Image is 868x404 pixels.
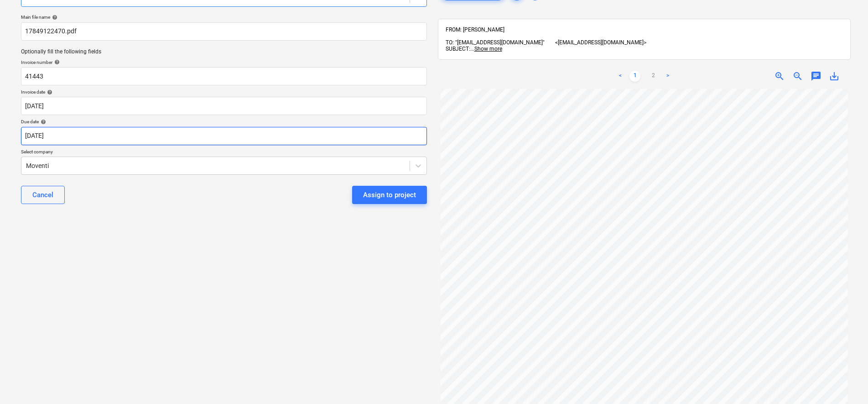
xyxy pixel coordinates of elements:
[21,89,427,95] div: Invoice date
[792,71,803,82] span: zoom_out
[446,46,470,52] span: SUBJECT:
[50,15,57,20] span: help
[21,67,427,85] input: Invoice number
[21,97,427,115] input: Invoice date not specified
[811,71,821,82] span: chat
[648,71,659,82] a: Page 2
[45,89,52,95] span: help
[662,71,673,82] a: Next page
[39,119,46,125] span: help
[615,71,626,82] a: Previous page
[21,59,427,65] div: Invoice number
[21,149,427,157] p: Select company
[446,39,646,46] span: TO: "[EMAIL_ADDRESS][DOMAIN_NAME]" <[EMAIL_ADDRESS][DOMAIN_NAME]>
[21,127,427,145] input: Due date not specified
[446,26,504,33] span: FROM: [PERSON_NAME]
[52,59,60,65] span: help
[470,46,502,52] span: ...
[629,71,640,82] a: Page 1 is your current page
[32,189,53,201] div: Cancel
[774,71,785,82] span: zoom_in
[474,46,502,52] span: Show more
[21,14,427,20] div: Main file name
[363,189,416,201] div: Assign to project
[21,22,427,41] input: Main file name
[21,48,427,56] p: Optionally fill the following fields
[829,71,840,82] span: save_alt
[21,119,427,125] div: Due date
[352,186,427,204] button: Assign to project
[21,186,65,204] button: Cancel
[822,360,868,404] iframe: Chat Widget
